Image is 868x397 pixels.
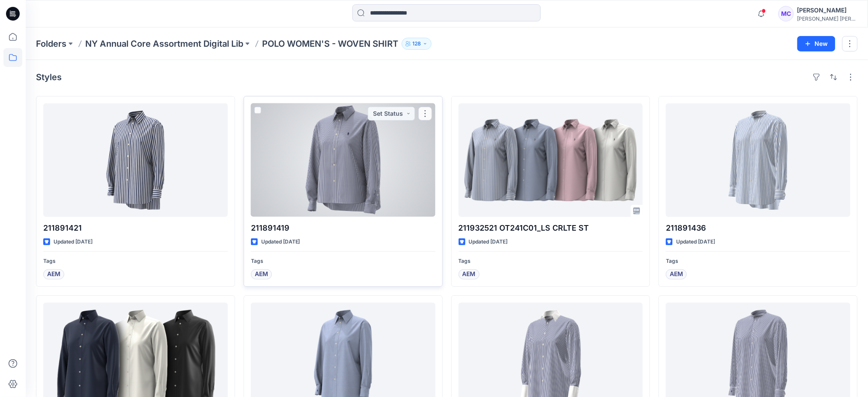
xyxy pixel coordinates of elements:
p: Updated [DATE] [676,238,715,247]
span: AEM [47,269,60,280]
a: 211891436 [666,103,850,217]
a: NY Annual Core Assortment Digital Lib [85,38,243,50]
a: 211891419 [251,103,435,217]
span: AEM [462,269,476,280]
p: POLO WOMEN'S - WOVEN SHIRT [262,38,398,50]
p: 128 [412,39,421,48]
div: MC [779,6,794,21]
p: Tags [43,257,228,266]
p: 211891421 [43,222,228,234]
button: 128 [402,38,432,50]
a: 211891421 [43,103,228,217]
div: [PERSON_NAME] [PERSON_NAME] [797,15,857,22]
p: 211891419 [251,222,435,234]
span: AEM [670,269,683,280]
p: Tags [251,257,435,266]
a: 211932521 OT241C01_LS CRLTE ST [459,103,643,217]
p: 211891436 [666,222,850,234]
p: Tags [666,257,850,266]
div: [PERSON_NAME] [797,5,857,15]
p: Tags [459,257,643,266]
p: Updated [DATE] [261,238,300,247]
p: Updated [DATE] [54,238,92,247]
h4: Styles [36,72,62,82]
p: 211932521 OT241C01_LS CRLTE ST [459,222,643,234]
span: AEM [255,269,268,280]
button: New [797,36,835,51]
a: Folders [36,38,66,50]
p: Updated [DATE] [469,238,508,247]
